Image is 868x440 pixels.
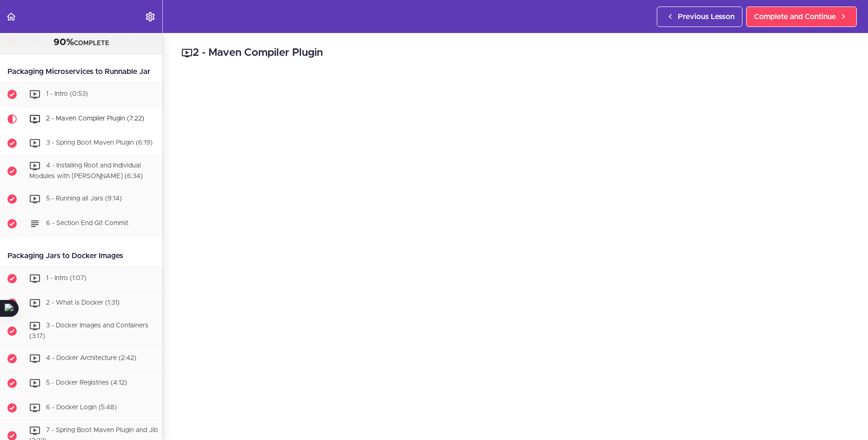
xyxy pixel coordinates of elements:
[46,220,128,227] span: 6 - Section End Git Commit
[6,11,17,22] svg: Back to course curriculum
[46,195,122,202] span: 5 - Running all Jars (9:14)
[46,300,120,306] span: 2 - What is Docker (1:31)
[746,7,857,27] a: Complete and Continue
[754,11,836,22] span: Complete and Continue
[53,38,74,47] span: 90%
[46,275,87,281] span: 1 - Intro (1:07)
[678,11,734,22] span: Previous Lesson
[145,11,156,22] svg: Settings Menu
[46,91,88,97] span: 1 - Intro (0:53)
[46,140,153,146] span: 3 - Spring Boot Maven Plugin (6:19)
[46,380,127,387] span: 5 - Docker Registries (4:12)
[29,322,148,340] span: 3 - Docker Images and Containers (3:17)
[29,162,143,180] span: 4 - Installing Root and Individual Modules with [PERSON_NAME] (6:34)
[46,405,117,411] span: 6 - Docker Login (5:48)
[12,37,151,49] div: COMPLETE
[46,115,144,122] span: 2 - Maven Compiler Plugin (7:22)
[181,45,849,61] h2: 2 - Maven Compiler Plugin
[657,7,742,27] a: Previous Lesson
[46,355,136,362] span: 4 - Docker Architecture (2:42)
